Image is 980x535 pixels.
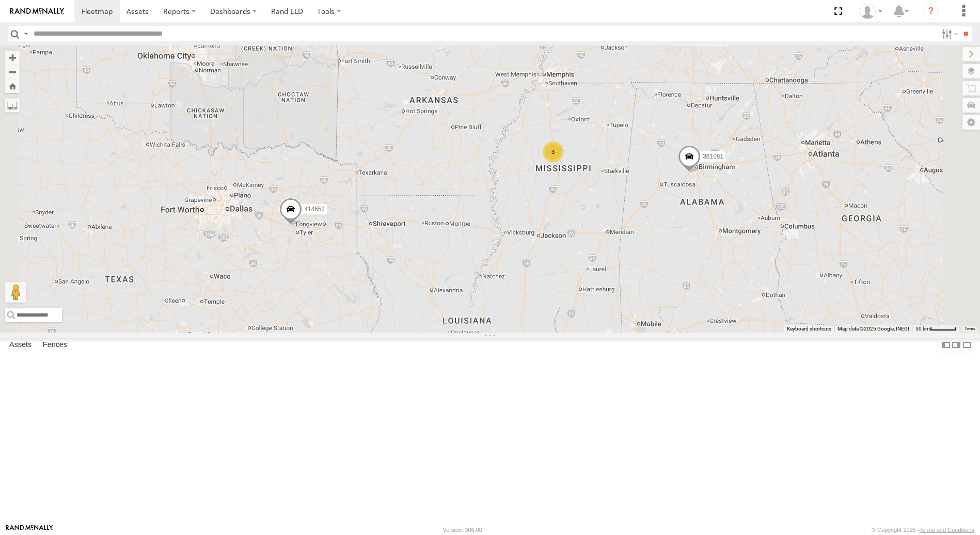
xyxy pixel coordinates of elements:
[915,326,930,332] span: 50 km
[962,338,972,353] label: Hide Summary Table
[5,282,26,303] button: Drag Pegman onto the map to open Street View
[787,325,831,333] button: Keyboard shortcuts
[923,3,939,20] i: ?
[962,115,980,130] label: Map Settings
[5,51,20,65] button: Zoom in
[5,79,20,93] button: Zoom Home
[38,338,72,353] label: Fences
[22,26,30,41] label: Search Query
[10,8,64,15] img: rand-logo.svg
[304,206,325,213] span: 414652
[703,153,723,160] span: 361081
[443,527,482,533] div: Version: 306.00
[4,338,37,353] label: Assets
[941,338,951,353] label: Dock Summary Table to the Left
[912,325,959,333] button: Map Scale: 50 km per 47 pixels
[5,65,20,79] button: Zoom out
[951,338,961,353] label: Dock Summary Table to the Right
[837,326,909,332] span: Map data ©2025 Google, INEGI
[938,26,960,41] label: Search Filter Options
[872,527,974,533] div: © Copyright 2025 -
[5,98,20,113] label: Measure
[543,141,563,162] div: 3
[965,326,975,331] a: Terms (opens in new tab)
[920,527,974,533] a: Terms and Conditions
[856,4,886,19] div: Gene Roberts
[6,525,53,535] a: Visit our Website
